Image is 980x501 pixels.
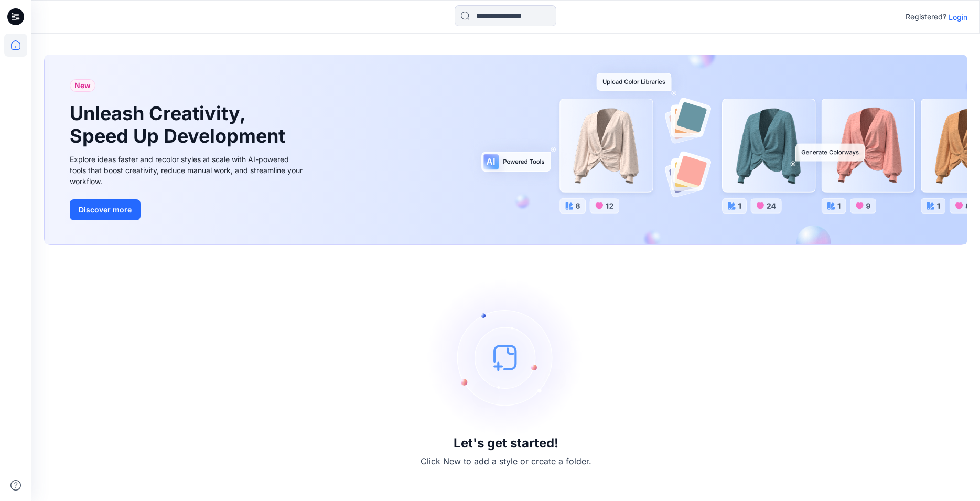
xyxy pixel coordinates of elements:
[427,279,585,436] img: empty-state-image.svg
[906,10,946,23] p: Registered?
[70,154,306,187] div: Explore ideas faster and recolor styles at scale with AI-powered tools that boost creativity, red...
[70,199,141,220] button: Discover more
[70,199,306,220] a: Discover more
[70,102,290,147] h1: Unleash Creativity, Speed Up Development
[421,455,591,467] p: Click New to add a style or create a folder.
[454,436,558,451] h3: Let's get started!
[74,79,91,92] span: New
[949,12,967,23] p: Login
